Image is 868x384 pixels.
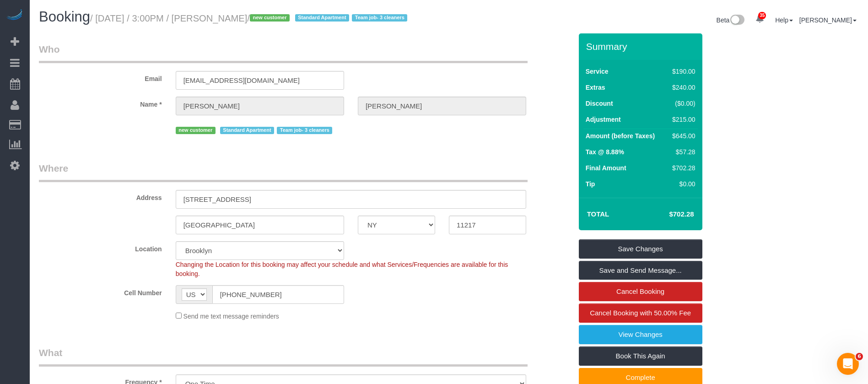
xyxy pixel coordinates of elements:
div: $702.28 [669,163,695,173]
span: 35 [758,12,766,19]
a: Book This Again [579,346,702,366]
span: Cancel Booking with 50.00% Fee [590,309,691,317]
label: Email [32,71,169,83]
span: new customer [250,14,290,22]
a: Cancel Booking with 50.00% Fee [579,303,702,323]
legend: Who [39,43,528,63]
span: new customer [176,127,216,134]
div: $645.00 [669,131,695,141]
label: Extras [586,83,605,92]
h3: Summary [586,41,698,52]
span: Booking [39,9,90,25]
span: Send me text message reminders [183,313,279,320]
label: Address [32,190,169,202]
legend: Where [39,162,528,182]
legend: What [39,346,528,367]
div: $215.00 [669,115,695,124]
div: $240.00 [669,83,695,92]
small: / [DATE] / 3:00PM / [PERSON_NAME] [90,13,410,23]
span: Team job- 3 cleaners [277,127,332,134]
div: $0.00 [669,179,695,189]
span: Changing the Location for this booking may affect your schedule and what Services/Frequencies are... [176,261,508,277]
label: Tip [586,179,595,189]
input: Last Name [358,97,526,115]
span: Standard Apartment [220,127,275,134]
a: Beta [717,16,745,24]
label: Discount [586,99,613,108]
iframe: Intercom live chat [837,353,859,375]
input: Zip Code [449,216,526,234]
label: Amount (before Taxes) [586,131,655,141]
a: Help [775,16,793,24]
div: ($0.00) [669,99,695,108]
input: First Name [176,97,344,115]
span: 6 [856,353,863,360]
input: Email [176,71,344,90]
div: $190.00 [669,67,695,76]
label: Tax @ 8.88% [586,147,624,157]
div: $57.28 [669,147,695,157]
input: Cell Number [212,285,344,304]
span: Standard Apartment [295,14,350,22]
label: Name * [32,97,169,109]
label: Final Amount [586,163,626,173]
label: Location [32,241,169,254]
a: Cancel Booking [579,282,702,301]
label: Cell Number [32,285,169,297]
label: Adjustment [586,115,621,124]
a: 35 [751,9,769,29]
a: [PERSON_NAME] [799,16,857,24]
input: City [176,216,344,234]
img: New interface [729,15,744,27]
a: Save Changes [579,239,702,259]
a: View Changes [579,325,702,344]
strong: Total [587,210,609,218]
span: Team job- 3 cleaners [352,14,407,22]
img: Automaid Logo [5,9,24,22]
span: / [247,13,410,23]
h4: $702.28 [642,211,694,218]
a: Save and Send Message... [579,261,702,280]
label: Service [586,67,609,76]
